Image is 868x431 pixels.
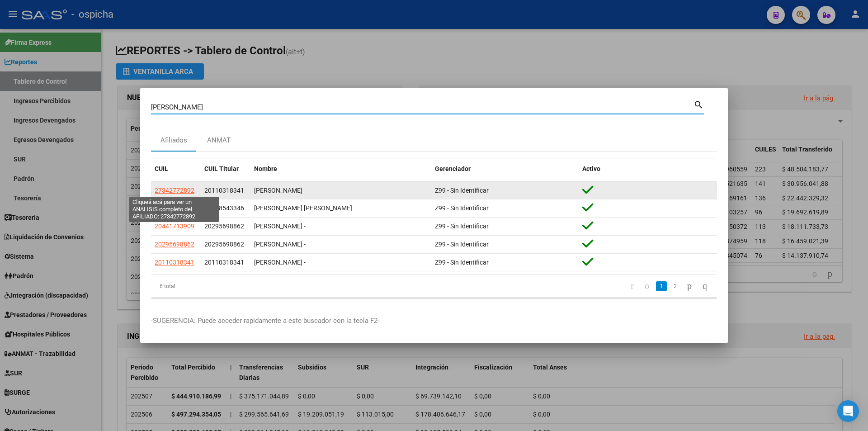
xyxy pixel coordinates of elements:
[582,165,600,172] span: Activo
[431,159,579,179] datatable-header-cell: Gerenciador
[656,281,667,291] a: 1
[155,223,194,230] span: 20441713909
[204,241,244,248] span: 20295698862
[151,159,201,179] datatable-header-cell: CUIL
[207,135,231,146] div: ANMAT
[204,204,244,212] span: 20388543346
[254,165,277,172] span: Nombre
[627,281,638,291] a: go to first page
[670,281,680,291] a: 2
[155,204,194,212] span: 20388543346
[254,257,428,268] div: [PERSON_NAME] -
[250,159,431,179] datatable-header-cell: Nombre
[698,281,711,291] a: go to last page
[668,279,682,294] li: page 2
[435,187,489,194] span: Z99 - Sin Identificar
[435,204,489,212] span: Z99 - Sin Identificar
[204,223,244,230] span: 20295698862
[160,135,187,146] div: Afiliados
[435,259,489,266] span: Z99 - Sin Identificar
[435,241,489,248] span: Z99 - Sin Identificar
[435,165,471,172] span: Gerenciador
[254,185,428,196] div: [PERSON_NAME]
[683,281,696,291] a: go to next page
[254,221,428,232] div: [PERSON_NAME] -
[641,281,653,291] a: go to previous page
[693,99,704,109] mat-icon: search
[204,165,239,172] span: CUIL Titular
[655,279,668,294] li: page 1
[151,316,717,326] p: -SUGERENCIA: Puede acceder rapidamente a este buscador con la tecla F2-
[155,259,194,266] span: 20110318341
[579,159,717,179] datatable-header-cell: Activo
[151,275,263,298] div: 6 total
[204,259,244,266] span: 20110318341
[254,239,428,250] div: [PERSON_NAME] -
[254,203,428,213] div: [PERSON_NAME] [PERSON_NAME]
[201,159,250,179] datatable-header-cell: CUIL Titular
[837,400,859,422] div: Open Intercom Messenger
[155,187,194,194] span: 27342772892
[155,241,194,248] span: 20295698862
[204,187,244,194] span: 20110318341
[435,223,489,230] span: Z99 - Sin Identificar
[155,165,168,172] span: CUIL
